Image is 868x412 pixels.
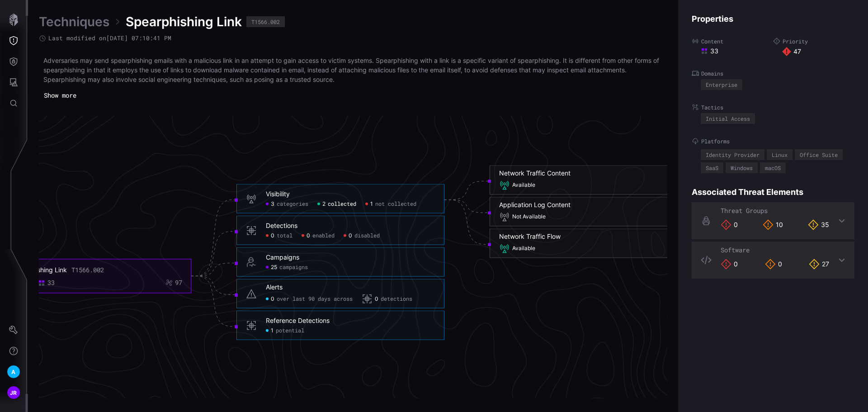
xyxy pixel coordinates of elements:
[47,279,55,287] div: 33
[279,264,308,271] span: campaigns
[271,264,277,271] span: 25
[39,89,81,102] button: Show more
[512,213,546,221] span: Not Available
[370,200,373,208] span: 1
[512,182,535,189] span: Available
[43,56,663,84] p: Adversaries may send spearphishing emails with a malicious link in an attempt to gain access to v...
[328,200,356,208] span: collected
[266,190,290,198] div: Visibility
[251,19,280,24] div: T1566.002
[773,38,854,45] label: Priority
[48,34,171,42] span: Last modified on
[307,232,310,239] span: 0
[692,137,854,145] label: Platforms
[277,200,308,208] span: categories
[11,367,15,377] span: A
[322,200,325,208] span: 2
[126,14,242,30] span: Spearphishing Link
[782,47,854,56] div: 47
[706,116,750,121] div: Initial Access
[499,170,571,178] div: Network Traffic Content
[701,47,773,55] div: 33
[381,295,412,303] span: detections
[271,232,274,239] span: 0
[175,279,182,287] div: 97
[266,222,297,230] div: Detections
[706,82,737,87] div: Enterprise
[266,317,330,325] div: Reference Detections
[763,219,783,230] div: 10
[106,34,171,42] time: [DATE] 07:10:41 PM
[266,283,283,291] div: Alerts
[499,201,571,209] div: Application Log Content
[10,266,67,274] div: Spearphishing Link
[721,259,738,270] div: 0
[692,70,854,77] label: Domains
[0,382,27,403] button: JR
[706,152,759,157] div: Identity Provider
[721,219,738,230] div: 0
[692,104,854,111] label: Tactics
[512,245,535,252] span: Available
[39,14,109,30] a: Techniques
[375,200,416,208] span: not collected
[692,38,773,45] label: Content
[71,266,104,274] div: T1566.002
[809,259,829,270] div: 27
[692,14,854,24] h4: Properties
[0,361,27,382] button: A
[10,388,17,398] span: JR
[266,253,299,261] div: Campaigns
[354,232,380,239] span: disabled
[271,200,274,208] span: 3
[765,259,782,270] div: 0
[800,152,838,157] div: Office Suite
[499,233,561,241] div: Network Traffic Flow
[312,232,335,239] span: enabled
[808,219,829,230] div: 35
[271,327,274,334] span: 1
[721,246,750,254] span: Software
[731,165,753,170] div: Windows
[772,152,788,157] div: Linux
[706,165,718,170] div: SaaS
[375,295,378,303] span: 0
[692,187,854,197] h4: Associated Threat Elements
[276,327,304,334] span: potential
[721,206,768,215] span: Threat Groups
[271,295,274,303] span: 0
[277,295,353,303] span: over last 90 days across
[349,232,352,239] span: 0
[765,165,781,170] div: macOS
[277,232,292,239] span: total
